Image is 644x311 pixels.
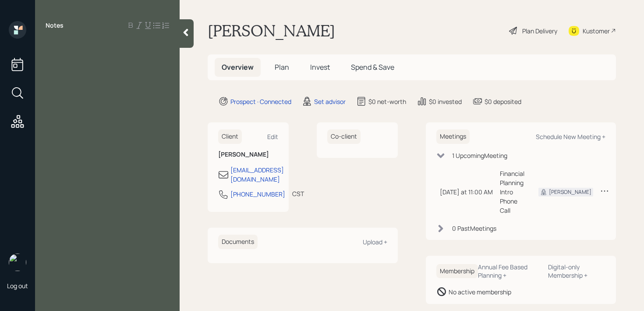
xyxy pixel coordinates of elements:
h6: [PERSON_NAME] [218,151,278,158]
h6: Meetings [436,129,470,144]
div: Set advisor [314,97,346,106]
div: No active membership [449,287,511,297]
div: Plan Delivery [522,26,557,36]
img: retirable_logo.png [9,254,26,271]
span: Spend & Save [351,62,394,72]
div: [PHONE_NUMBER] [230,189,285,199]
div: Kustomer [583,26,610,36]
div: 1 Upcoming Meeting [452,151,507,160]
div: Schedule New Meeting + [536,132,605,141]
div: Log out [7,282,28,290]
div: CST [292,189,304,198]
div: [EMAIL_ADDRESS][DOMAIN_NAME] [230,165,284,184]
div: [DATE] at 11:00 AM [440,187,493,197]
h6: Co-client [327,129,361,144]
div: $0 invested [429,97,462,106]
span: Overview [222,62,254,72]
h6: Documents [218,235,258,249]
div: Prospect · Connected [230,97,291,106]
h6: Client [218,129,242,144]
div: Upload + [363,238,387,246]
h6: Membership [436,264,478,279]
div: 0 Past Meeting s [452,224,496,233]
span: Invest [310,62,330,72]
label: Notes [46,21,64,30]
div: $0 deposited [485,97,521,106]
div: $0 net-worth [368,97,406,106]
div: Digital-only Membership + [548,263,605,279]
h1: [PERSON_NAME] [208,21,335,40]
div: Annual Fee Based Planning + [478,263,541,279]
div: Financial Planning Intro Phone Call [500,169,524,215]
span: Plan [275,62,289,72]
div: Edit [267,132,278,141]
div: [PERSON_NAME] [549,188,591,196]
